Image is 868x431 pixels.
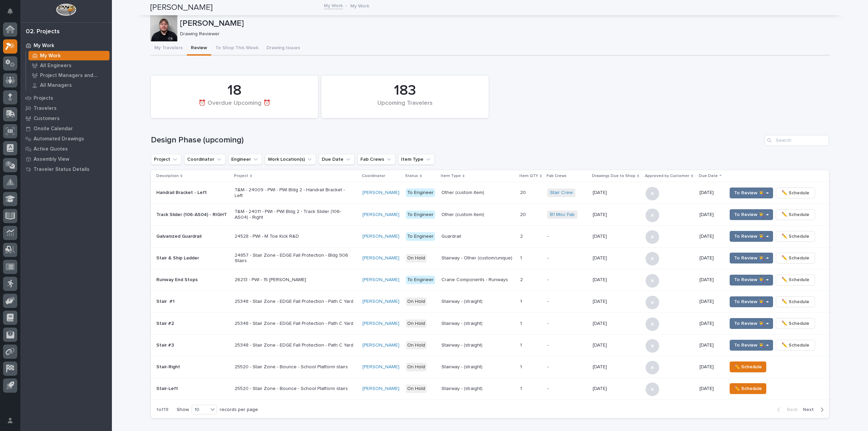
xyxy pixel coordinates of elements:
[235,386,353,392] p: 25520 - Stair Zone - Bounce - School Platform stairs
[699,172,718,180] p: Due Date
[699,277,722,283] p: [DATE]
[156,212,229,218] p: Track Slider (106-AS04) - RIGHT
[151,247,829,269] tr: Stair & Ship Ladder24857 - Stair Zone - EDGE Fall Protection - Bldg 906 Stairs[PERSON_NAME] On Ho...
[593,276,608,283] p: [DATE]
[520,211,527,218] p: 20
[235,253,353,264] p: 24857 - Stair Zone - EDGE Fall Protection - Bldg 906 Stairs
[593,211,608,218] p: [DATE]
[156,172,179,180] p: Description
[406,297,427,306] div: On Hold
[362,299,399,305] a: [PERSON_NAME]
[776,253,815,263] button: ✏️ Schedule
[362,255,399,261] a: [PERSON_NAME]
[734,298,769,306] span: To Review 👨‍🏭 →
[220,407,258,413] p: records per page
[730,188,773,198] button: To Review 👨‍🏭 →
[406,363,427,371] div: On Hold
[699,364,722,370] p: [DATE]
[406,189,435,197] div: To Engineer
[156,190,229,196] p: Handrail Bracket - Left
[547,234,587,239] p: -
[547,255,587,261] p: -
[406,254,427,262] div: On Hold
[547,172,567,180] p: Fab Crews
[20,93,112,103] a: Projects
[405,172,418,180] p: Status
[776,318,815,329] button: ✏️ Schedule
[362,190,399,196] a: [PERSON_NAME]
[151,154,181,165] button: Project
[34,136,84,142] p: Automated Drawings
[187,41,211,56] button: Review
[20,144,112,154] a: Active Quotes
[26,61,112,70] a: All Engineers
[520,319,523,327] p: 1
[519,172,538,180] p: Item QTY
[547,364,587,370] p: -
[730,383,766,394] button: ✏️ Schedule
[800,407,829,413] button: Next
[235,299,353,305] p: 25348 - Stair Zone - EDGE Fall Protection - Path C Yard
[406,385,427,393] div: On Hold
[776,340,815,351] button: ✏️ Schedule
[730,340,773,351] button: To Review 👨‍🏭 →
[156,255,229,261] p: Stair & Ship Ladder
[593,254,608,261] p: [DATE]
[699,386,722,392] p: [DATE]
[734,319,769,328] span: To Review 👨‍🏭 →
[441,299,515,305] p: Stairway - (straight)
[333,100,477,114] div: Upcoming Travelers
[319,154,355,165] button: Due Date
[730,361,766,372] button: ✏️ Schedule
[350,2,369,9] p: My Work
[441,277,515,283] p: Crane Components - Runways
[34,156,69,162] p: Assembly View
[547,277,587,283] p: -
[20,113,112,123] a: Customers
[730,296,773,307] button: To Review 👨‍🏭 →
[547,386,587,392] p: -
[547,342,587,348] p: -
[520,341,523,348] p: 1
[520,385,523,392] p: 1
[520,297,523,305] p: 1
[782,232,809,240] span: ✏️ Schedule
[406,211,435,219] div: To Engineer
[734,232,769,240] span: To Review 👨‍🏭 →
[151,334,829,356] tr: Stair #325348 - Stair Zone - EDGE Fall Protection - Path C Yard[PERSON_NAME] On HoldStairway - (s...
[211,41,262,56] button: To Shop This Week
[235,364,353,370] p: 25520 - Stair Zone - Bounce - School Platform stairs
[362,212,399,218] a: [PERSON_NAME]
[520,189,527,196] p: 20
[699,212,722,218] p: [DATE]
[262,41,304,56] button: Drawing Issues
[235,342,353,348] p: 25348 - Stair Zone - EDGE Fall Protection - Path C Yard
[765,135,829,146] input: Search
[593,341,608,348] p: [DATE]
[151,226,829,247] tr: Galvanized Guardrail24528 - PWI - M Toe Kick R&D[PERSON_NAME] To EngineerGuardrail22 -[DATE][DATE...
[151,401,174,418] p: 1 of 19
[734,385,762,393] span: ✏️ Schedule
[441,212,515,218] p: Other (custom item)
[324,1,343,9] a: My Work
[441,321,515,327] p: Stairway - (straight)
[782,319,809,328] span: ✏️ Schedule
[398,154,435,165] button: Item Type
[593,189,608,196] p: [DATE]
[782,341,809,349] span: ✏️ Schedule
[406,319,427,328] div: On Hold
[26,51,112,60] a: My Work
[34,43,54,49] p: My Work
[593,363,608,370] p: [DATE]
[56,3,76,16] img: Workspace Logo
[34,105,57,112] p: Travelers
[730,231,773,242] button: To Review 👨‍🏭 →
[592,172,635,180] p: Drawings Due to Shop
[151,291,829,313] tr: Stair #125348 - Stair Zone - EDGE Fall Protection - Path C Yard[PERSON_NAME] On HoldStairway - (s...
[235,234,353,239] p: 24528 - PWI - M Toe Kick R&D
[156,234,229,239] p: Galvanized Guardrail
[734,276,769,284] span: To Review 👨‍🏭 →
[3,4,17,18] button: Notifications
[156,277,229,283] p: Runway End Stops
